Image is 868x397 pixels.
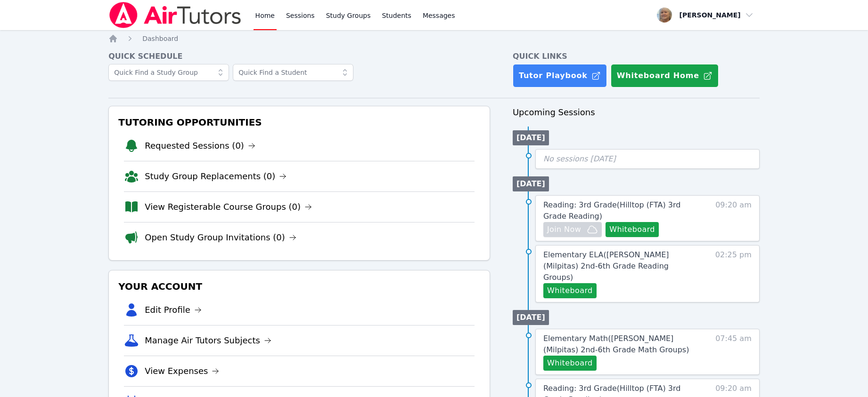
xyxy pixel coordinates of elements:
a: View Expenses [145,365,219,378]
a: Requested Sessions (0) [145,139,255,152]
button: Whiteboard [543,283,597,298]
span: Reading: 3rd Grade ( Hilltop (FTA) 3rd Grade Reading ) [543,200,680,221]
button: Whiteboard [606,222,659,237]
span: 07:45 am [715,333,752,371]
h3: Upcoming Sessions [513,106,760,119]
span: Dashboard [142,35,178,42]
span: No sessions [DATE] [543,154,616,163]
a: Dashboard [142,34,178,43]
a: View Registerable Course Groups (0) [145,200,312,214]
nav: Breadcrumb [108,34,760,43]
span: Elementary Math ( [PERSON_NAME] (Milpitas) 2nd-6th Grade Math Groups ) [543,334,689,354]
a: Open Study Group Invitations (0) [145,231,296,244]
h3: Tutoring Opportunities [116,114,482,131]
a: Elementary ELA([PERSON_NAME] (Milpitas) 2nd-6th Grade Reading Groups) [543,249,699,283]
h4: Quick Links [513,51,760,62]
a: Manage Air Tutors Subjects [145,334,271,347]
h3: Your Account [116,278,482,295]
span: Join Now [547,224,581,235]
a: Elementary Math([PERSON_NAME] (Milpitas) 2nd-6th Grade Math Groups) [543,333,699,356]
span: Messages [423,11,455,20]
a: Study Group Replacements (0) [145,170,287,183]
li: [DATE] [513,130,549,145]
input: Quick Find a Student [233,64,353,81]
a: Edit Profile [145,303,202,317]
img: Air Tutors [108,2,242,28]
li: [DATE] [513,176,549,191]
button: Whiteboard [543,356,597,371]
input: Quick Find a Study Group [108,64,229,81]
li: [DATE] [513,310,549,325]
h4: Quick Schedule [108,51,490,62]
a: Tutor Playbook [513,64,607,87]
span: 02:25 pm [715,249,752,298]
span: 09:20 am [715,199,752,237]
button: Join Now [543,222,602,237]
span: Elementary ELA ( [PERSON_NAME] (Milpitas) 2nd-6th Grade Reading Groups ) [543,250,669,282]
a: Reading: 3rd Grade(Hilltop (FTA) 3rd Grade Reading) [543,199,699,222]
button: Whiteboard Home [611,64,719,87]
